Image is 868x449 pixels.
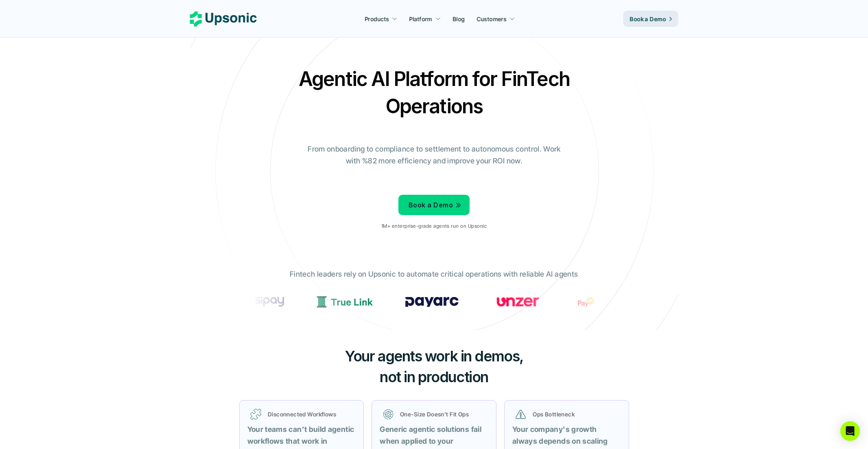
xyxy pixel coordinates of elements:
p: From onboarding to compliance to settlement to autonomous control. Work with %82 more efficiency ... [302,143,566,167]
p: Ops Bottleneck [533,410,617,418]
p: Disconnected Workflows [268,410,352,418]
span: not in production [380,368,488,386]
p: Book a Demo [409,199,453,211]
a: Book a Demo [623,11,678,27]
p: Platform [409,15,432,23]
p: Products [365,15,389,23]
span: Your agents work in demos, [345,347,523,365]
p: 1M+ enterprise-grade agents run on Upsonic [381,223,487,229]
p: One-Size Doesn’t Fit Ops [400,410,485,418]
h2: Agentic AI Platform for FinTech Operations [292,65,577,120]
a: Products [360,11,402,26]
div: Open Intercom Messenger [840,421,860,441]
p: Blog [453,15,465,23]
a: Book a Demo [398,195,470,215]
p: Fintech leaders rely on Upsonic to automate critical operations with reliable AI agents [290,269,578,280]
p: Book a Demo [630,15,666,23]
a: Blog [448,11,470,26]
p: Customers [477,15,507,23]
